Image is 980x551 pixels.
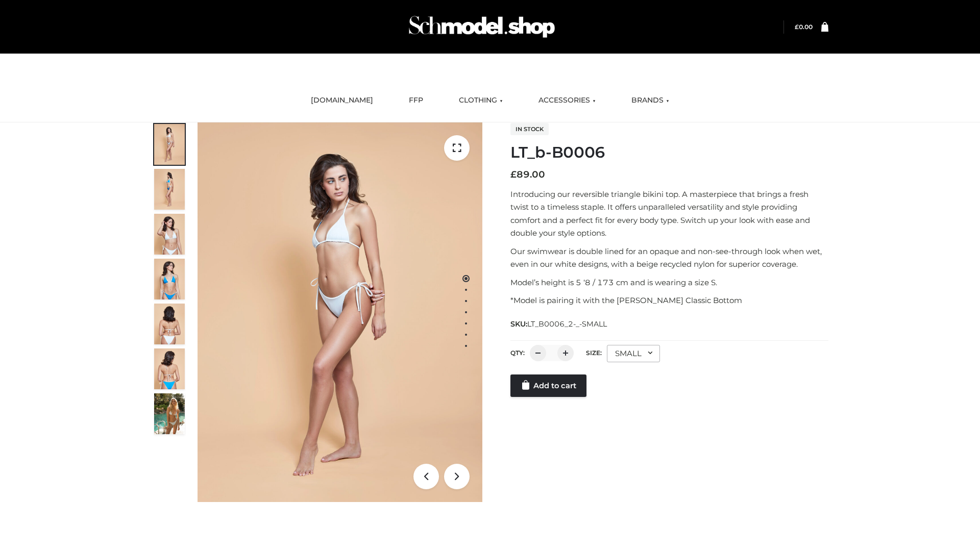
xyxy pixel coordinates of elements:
a: [DOMAIN_NAME] [303,89,381,112]
a: FFP [401,89,431,112]
img: Schmodel Admin 964 [405,7,558,47]
h1: LT_b-B0006 [510,143,828,162]
span: LT_B0006_2-_-SMALL [527,319,607,329]
img: Arieltop_CloudNine_AzureSky2.jpg [154,393,185,434]
a: Add to cart [510,374,586,397]
bdi: 89.00 [510,169,545,180]
img: ArielClassicBikiniTop_CloudNine_AzureSky_OW114ECO_8-scaled.jpg [154,348,185,389]
span: £ [795,23,799,31]
a: £0.00 [795,23,813,31]
img: ArielClassicBikiniTop_CloudNine_AzureSky_OW114ECO_2-scaled.jpg [154,169,185,210]
p: Introducing our reversible triangle bikini top. A masterpiece that brings a fresh twist to a time... [510,188,828,240]
p: Model’s height is 5 ‘8 / 173 cm and is wearing a size S. [510,276,828,289]
a: CLOTHING [451,89,510,112]
img: ArielClassicBikiniTop_CloudNine_AzureSky_OW114ECO_7-scaled.jpg [154,304,185,344]
div: SMALL [607,345,660,362]
img: ArielClassicBikiniTop_CloudNine_AzureSky_OW114ECO_3-scaled.jpg [154,214,185,255]
p: *Model is pairing it with the [PERSON_NAME] Classic Bottom [510,294,828,307]
bdi: 0.00 [795,23,813,31]
label: QTY: [510,349,525,357]
a: ACCESSORIES [531,89,603,112]
p: Our swimwear is double lined for an opaque and non-see-through look when wet, even in our white d... [510,245,828,271]
span: SKU: [510,318,608,330]
img: ArielClassicBikiniTop_CloudNine_AzureSky_OW114ECO_1 [198,122,482,502]
span: £ [510,169,517,180]
img: ArielClassicBikiniTop_CloudNine_AzureSky_OW114ECO_4-scaled.jpg [154,259,185,299]
label: Size: [586,349,602,357]
a: BRANDS [624,89,677,112]
span: In stock [510,123,549,135]
img: ArielClassicBikiniTop_CloudNine_AzureSky_OW114ECO_1-scaled.jpg [154,124,185,165]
